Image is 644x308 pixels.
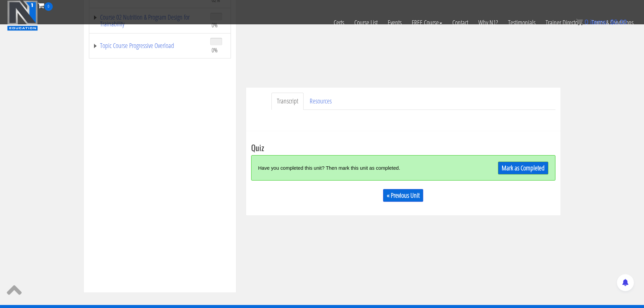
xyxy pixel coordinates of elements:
[576,18,627,26] a: 0 items: $0.00
[329,11,349,34] a: Certs
[447,11,473,34] a: Contact
[590,18,608,26] span: items:
[44,2,53,11] span: 0
[383,189,423,202] a: « Previous Unit
[576,19,583,25] img: icon11.png
[585,18,588,26] span: 0
[304,93,337,110] a: Resources
[473,11,503,34] a: Why N1?
[610,18,627,26] bdi: 0.00
[271,93,304,110] a: Transcript
[93,42,204,49] a: Topic Course Progressive Overload
[7,0,38,31] img: n1-education
[212,46,218,54] span: 0%
[541,11,587,34] a: Trainer Directory
[38,1,53,10] a: 0
[503,11,541,34] a: Testimonials
[349,11,383,34] a: Course List
[383,11,407,34] a: Events
[407,11,447,34] a: FREE Course
[258,161,472,175] div: Have you completed this unit? Then mark this unit as completed.
[587,11,639,34] a: Terms & Conditions
[251,143,555,152] h3: Quiz
[498,162,548,174] a: Mark as Completed
[610,18,614,26] span: $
